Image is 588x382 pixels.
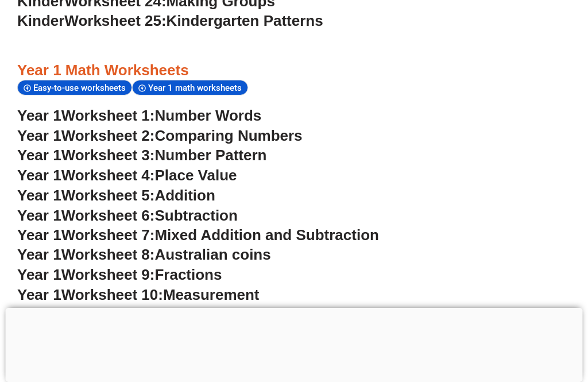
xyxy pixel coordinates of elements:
span: Australian coins [154,246,270,263]
a: Year 1Worksheet 4:Place Value [17,167,237,184]
div: Year 1 math worksheets [132,80,248,95]
span: Fractions [154,266,222,283]
span: Worksheet 1: [61,107,155,124]
a: Year 1Worksheet 1:Number Words [17,107,261,124]
span: Year 1 math worksheets [148,83,245,93]
a: Year 1Worksheet 3:Number Pattern [17,146,266,164]
span: Measurement [163,286,260,303]
a: Year 1Worksheet 8:Australian coins [17,246,271,263]
a: Year 1Worksheet 10:Measurement [17,286,260,303]
h3: Year 1 Math Worksheets [17,61,571,80]
span: Worksheet 4: [61,167,155,184]
span: Number Pattern [154,146,266,164]
span: Worksheet 3: [61,146,155,164]
iframe: Advertisement [6,308,583,379]
span: Place Value [154,167,237,184]
span: Worksheet 10: [61,286,163,303]
span: Number Words [154,107,261,124]
span: Worksheet 2: [61,127,155,144]
span: Worksheet 6: [61,207,155,224]
span: Addition [154,187,215,204]
span: Kinder [17,12,64,29]
span: Comparing Numbers [154,127,302,144]
span: Subtraction [154,207,237,224]
a: Year 1Worksheet 2:Comparing Numbers [17,127,303,144]
span: Easy-to-use worksheets [33,83,129,93]
span: Mixed Addition and Subtraction [154,226,378,244]
span: Worksheet 7: [61,226,155,244]
span: Worksheet 25: [64,12,166,29]
a: Year 1Worksheet 5:Addition [17,187,215,204]
span: Kindergarten Patterns [167,12,323,29]
span: Worksheet 9: [61,266,155,283]
a: Year 1Worksheet 7:Mixed Addition and Subtraction [17,226,379,244]
span: Worksheet 5: [61,187,155,204]
a: Year 1Worksheet 9:Fractions [17,266,222,283]
a: Year 1Worksheet 6:Subtraction [17,207,238,224]
span: Worksheet 8: [61,246,155,263]
iframe: Chat Widget [531,327,588,382]
div: Easy-to-use worksheets [17,80,132,95]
